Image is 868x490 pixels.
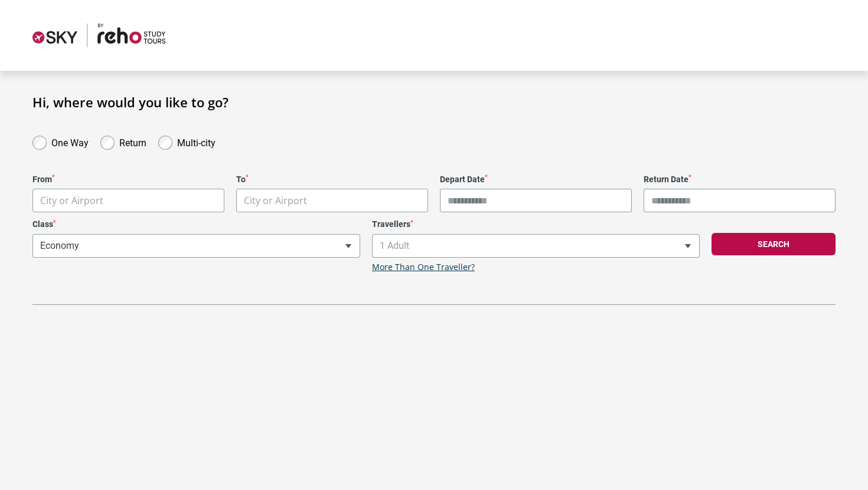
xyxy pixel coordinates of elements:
[244,194,307,207] span: City or Airport
[236,175,428,185] label: To
[32,94,836,110] h1: Hi, where would you like to go?
[372,262,475,272] a: More Than One Traveller?
[712,233,836,255] button: Search
[237,189,428,212] span: City or Airport
[373,235,699,257] span: 1 Adult
[372,219,700,229] label: Travellers
[119,134,146,149] label: Return
[51,134,89,149] label: One Way
[32,234,360,258] span: Economy
[177,134,216,149] label: Multi-city
[440,175,632,185] label: Depart Date
[372,234,700,258] span: 1 Adult
[40,194,103,207] span: City or Airport
[644,175,836,185] label: Return Date
[33,235,360,257] span: Economy
[32,189,224,212] span: City or Airport
[32,219,360,229] label: Class
[33,189,224,212] span: City or Airport
[236,189,428,212] span: City or Airport
[32,175,224,185] label: From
